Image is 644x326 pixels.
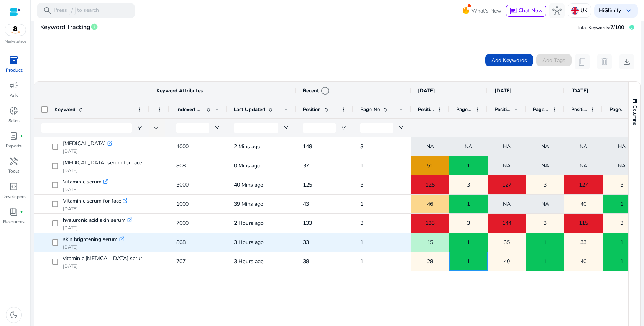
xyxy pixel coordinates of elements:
p: Ads [10,92,18,99]
span: Position [571,106,587,113]
p: Sales [8,117,20,124]
span: campaign [9,81,18,90]
span: 127 [579,177,588,193]
span: 40 [504,254,510,269]
span: Page No [609,106,626,113]
span: inventory_2 [9,56,18,65]
input: Position Filter Input [303,123,336,133]
span: Keyword [54,106,76,113]
span: 3 [544,177,547,193]
span: 707 [176,258,186,265]
span: 3 Hours ago [234,258,264,265]
span: NA [541,158,549,174]
span: [DATE] [495,87,512,94]
button: Open Filter Menu [283,125,289,131]
span: 1 [620,234,623,250]
span: 40 [580,254,586,269]
span: 1 [467,234,470,250]
span: NA [541,139,549,154]
span: fiber_manual_record [20,210,23,213]
span: 125 [426,177,435,193]
span: 40 Mins ago [234,181,263,188]
span: NA [503,158,511,174]
span: 2 Mins ago [234,143,260,150]
span: NA [580,139,587,154]
span: 40 [580,196,586,212]
span: 133 [426,215,435,231]
span: NA [503,139,511,154]
span: fiber_manual_record [20,134,23,138]
span: Position [418,106,434,113]
span: 127 [502,177,511,193]
b: Glimify [604,7,621,14]
span: 3 [544,215,547,231]
span: 28 [427,254,433,269]
span: Chat Now [519,7,543,14]
span: 3 [467,215,470,231]
span: 1 [544,254,547,269]
span: search [43,6,52,15]
span: 35 [504,234,510,250]
span: [DATE] [418,87,435,94]
p: [DATE] [63,148,112,154]
span: info [90,23,98,31]
span: 3 [620,177,623,193]
span: 1 [467,196,470,212]
input: Keyword Filter Input [41,123,132,133]
span: Page No [360,106,380,113]
span: Vitamin c serum [63,177,102,187]
span: 1 [620,254,623,269]
span: 0 Mins ago [234,162,260,169]
span: 133 [303,220,312,227]
span: Keyword Attributes [156,87,203,94]
p: [DATE] [63,263,142,269]
span: [DATE] [571,87,588,94]
p: UK [580,4,588,17]
span: 1 [544,234,547,250]
span: 808 [176,162,186,169]
p: Marketplace [5,39,26,44]
span: NA [426,139,434,154]
span: 7/100 [610,24,624,31]
span: handyman [9,157,18,166]
span: 3 [620,215,623,231]
span: donut_small [9,106,18,115]
p: Hi [599,8,621,13]
button: download [619,54,634,69]
span: 1 [620,196,623,212]
button: Open Filter Menu [340,125,347,131]
span: code_blocks [9,182,18,191]
span: vitamin c [MEDICAL_DATA] serum [63,253,145,264]
span: Page No [456,106,472,113]
button: Open Filter Menu [398,125,404,131]
p: Press to search [54,7,99,15]
span: NA [465,139,472,154]
span: Vitamin c serum for face [63,196,121,206]
div: Recent [303,86,330,95]
button: chatChat Now [506,5,546,17]
span: chat [509,7,517,15]
span: NA [618,158,626,174]
input: Indexed Products Filter Input [176,123,209,133]
span: 1 [467,254,470,269]
span: What's New [472,4,501,18]
span: 144 [502,215,511,231]
span: 46 [427,196,433,212]
span: 3000 [176,181,189,188]
span: skin brightening serum [63,234,118,245]
span: 148 [303,143,312,150]
span: 3 [467,177,470,193]
img: amazon.svg [5,24,26,36]
span: 115 [579,215,588,231]
span: Last Updated [234,106,265,113]
span: download [622,57,631,66]
span: 1 [467,158,470,174]
span: 7000 [176,220,189,227]
span: 3 [360,181,363,188]
span: Keyword Tracking [40,21,90,34]
span: hub [552,6,562,15]
span: 3 [360,143,363,150]
span: Total Keywords: [577,25,610,31]
span: lab_profile [9,131,18,141]
p: Resources [3,218,25,225]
